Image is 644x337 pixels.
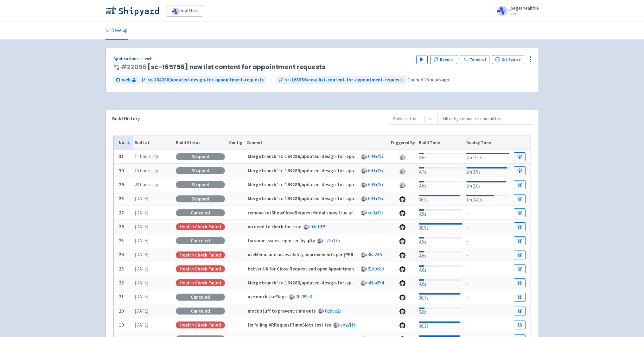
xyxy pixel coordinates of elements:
[324,238,340,244] a: 12fb37b
[176,181,225,188] div: Stopped
[419,236,462,246] div: 4.5s
[176,223,225,230] div: Health check failed
[514,194,525,203] a: Build Details
[368,210,384,216] a: cd0a315
[419,250,462,260] div: 4.6s
[368,251,384,258] a: 36a247e
[430,55,457,64] button: Rebuild
[514,180,525,189] a: Build Details
[119,322,124,328] b: 19
[135,224,148,230] time: [DATE]
[133,136,174,150] th: Built at
[135,322,148,328] time: [DATE]
[176,153,225,160] div: Stopped
[119,153,124,159] b: 31
[514,278,525,287] a: Build Details
[368,153,384,159] a: 649a457
[493,6,539,16] a: joegethealthie User
[244,136,388,150] th: Commit
[466,152,510,162] div: 2m 10.9s
[119,181,124,188] b: 29
[135,308,148,314] time: [DATE]
[119,210,124,216] b: 27
[466,223,510,231] div: -
[466,321,510,329] div: -
[135,181,160,188] time: 20 hours ago
[105,6,159,16] img: Shipyard logo
[466,251,510,259] div: -
[119,168,124,174] b: 30
[368,195,384,201] a: 649a457
[285,76,404,84] span: sc-165756/new-list-content-for-appointment-requests
[325,308,341,314] a: 0dbae2a
[119,195,124,201] b: 28
[176,308,225,315] div: Canceled
[514,208,525,217] a: Build Details
[510,12,539,16] small: User
[419,222,462,232] div: 38.5s
[227,136,245,150] th: Config
[340,322,356,328] a: eb27ff5
[112,115,379,123] div: Build History
[514,152,525,161] a: Build Details
[466,180,510,190] div: 2m 2.0s
[367,280,384,286] a: b8ba354
[514,307,525,315] a: Build Details
[276,76,406,84] a: sc-165756/new-list-content-for-appointment-requests
[437,113,532,125] input: Filter by commit or committer...
[121,63,325,71] span: [sc-165756] new list content for appointment requests
[514,321,525,329] a: Build Details
[176,167,225,174] div: Stopped
[368,266,384,272] a: 9160e89
[145,56,154,61] span: web
[248,181,525,188] strong: Merge branch 'sc-164286/updated-design-for-appointment-requests' into sc-165756/new-list-content-...
[176,237,225,244] div: Canceled
[135,238,148,244] time: [DATE]
[416,55,428,64] button: Play
[174,136,227,150] th: Build Status
[514,222,525,231] a: Build Details
[510,5,539,11] span: joegethealthie
[248,168,525,174] strong: Merge branch 'sc-164286/updated-design-for-appointment-requests' into sc-165756/new-list-content-...
[248,210,416,216] strong: remove setShowCloseRequestModal show true after an appointment is booked
[368,168,384,174] a: 649a457
[105,22,128,40] a: Develop
[248,195,525,201] strong: Merge branch 'sc-164286/updated-design-for-appointment-requests' into sc-165756/new-list-content-...
[135,251,148,258] time: [DATE]
[176,294,225,301] div: Canceled
[119,238,124,244] b: 25
[135,280,148,286] time: [DATE]
[296,294,312,300] a: 2b789a8
[248,251,379,258] strong: useMemo and accessibility improvements per [PERSON_NAME]
[248,294,287,300] strong: use mockUseFlags
[419,278,462,288] div: 4.6s
[419,264,462,274] div: 4.6s
[419,180,462,190] div: 4.6s
[514,264,525,273] a: Build Details
[514,166,525,175] a: Build Details
[248,322,331,328] strong: fix failing ARRequestTimeSlots.test.tsx
[407,77,449,83] span: Opened
[119,251,124,258] b: 24
[122,76,131,84] span: web
[466,237,510,245] div: -
[419,320,462,330] div: 36.2s
[419,194,462,204] div: 36.1s
[119,294,124,300] b: 21
[148,76,264,84] span: sc-164286/updated-design-for-appointment-requests
[466,209,510,217] div: -
[113,56,145,61] a: Applications
[135,210,148,216] time: [DATE]
[514,236,525,245] a: Build Details
[248,153,525,159] strong: Merge branch 'sc-164286/updated-design-for-appointment-requests' into sc-165756/new-list-content-...
[466,194,510,204] div: 1m 24.0s
[419,208,462,218] div: 4.5s
[113,76,138,84] a: web
[368,181,384,188] a: 649a457
[248,280,525,286] strong: Merge branch 'sc-164286/updated-design-for-appointment-requests' into sc-165756/new-list-content-...
[492,55,525,64] a: Git Source
[119,308,124,314] b: 20
[119,224,124,230] b: 26
[248,266,459,272] strong: better UX for Close Request and open Appointment Details when clicking on Scheduled Appointment
[135,294,148,300] time: [DATE]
